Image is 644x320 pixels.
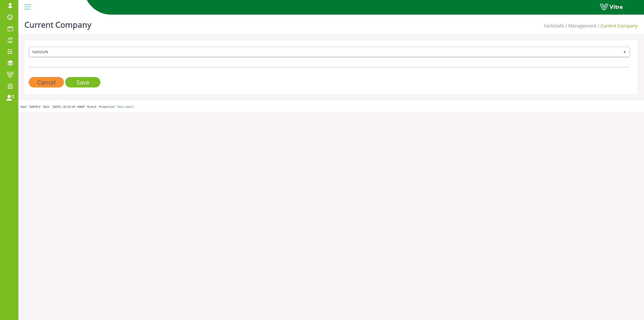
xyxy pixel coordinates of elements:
span: select [620,47,629,56]
span: Hash '56870c5' Date '[DATE] 18:55:45 +0000' Branch 'Production' [21,105,116,108]
a: Show Labels [117,105,134,108]
span: HaifaSafe [29,47,620,56]
a: HaifaSafe [544,23,564,29]
input: Cancel [29,77,64,87]
input: Save [65,77,100,87]
h1: Current Company [24,13,91,34]
li: Current Company [596,23,638,29]
li: Management [564,23,596,29]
